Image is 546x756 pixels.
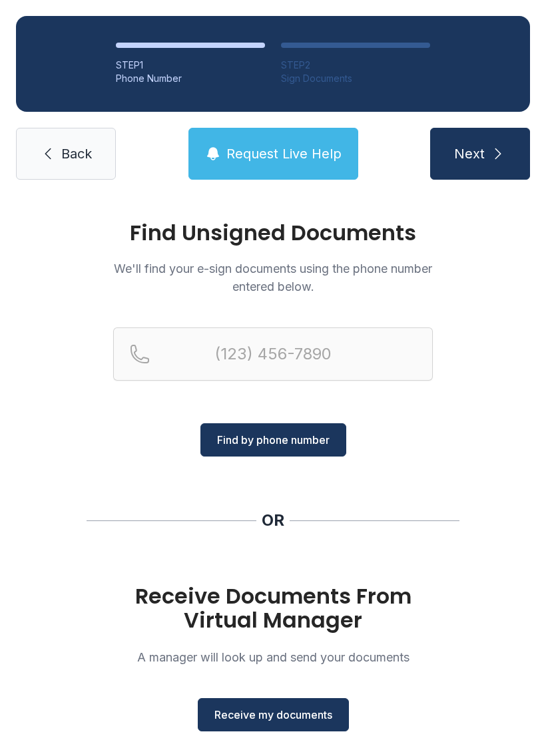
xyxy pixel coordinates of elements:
[116,72,265,85] div: Phone Number
[214,707,332,723] span: Receive my documents
[113,584,433,632] h1: Receive Documents From Virtual Manager
[454,144,485,163] span: Next
[281,59,430,72] div: STEP 2
[217,432,330,448] span: Find by phone number
[116,59,265,72] div: STEP 1
[281,72,430,85] div: Sign Documents
[61,144,92,163] span: Back
[113,260,433,295] p: We'll find your e-sign documents using the phone number entered below.
[113,222,433,244] h1: Find Unsigned Documents
[113,648,433,666] p: A manager will look up and send your documents
[113,327,433,381] input: Reservation phone number
[262,510,284,531] div: OR
[226,144,342,163] span: Request Live Help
